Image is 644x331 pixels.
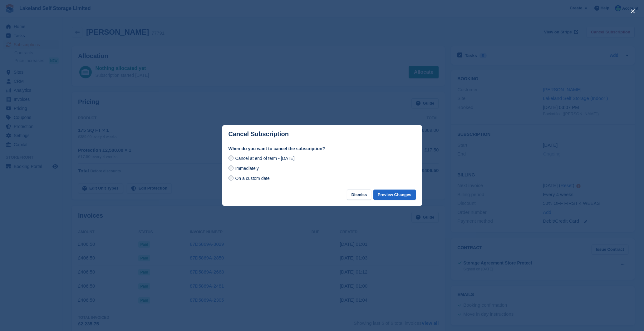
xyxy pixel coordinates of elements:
button: Dismiss [347,190,371,200]
span: Immediately [235,166,258,171]
label: When do you want to cancel the subscription? [229,146,416,152]
input: Immediately [229,165,234,170]
button: Preview Changes [373,190,416,200]
span: Cancel at end of term - [DATE] [235,156,294,161]
input: On a custom date [229,175,234,180]
p: Cancel Subscription [229,131,289,138]
input: Cancel at end of term - [DATE] [229,156,234,161]
button: close [628,6,638,16]
span: On a custom date [235,176,270,181]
